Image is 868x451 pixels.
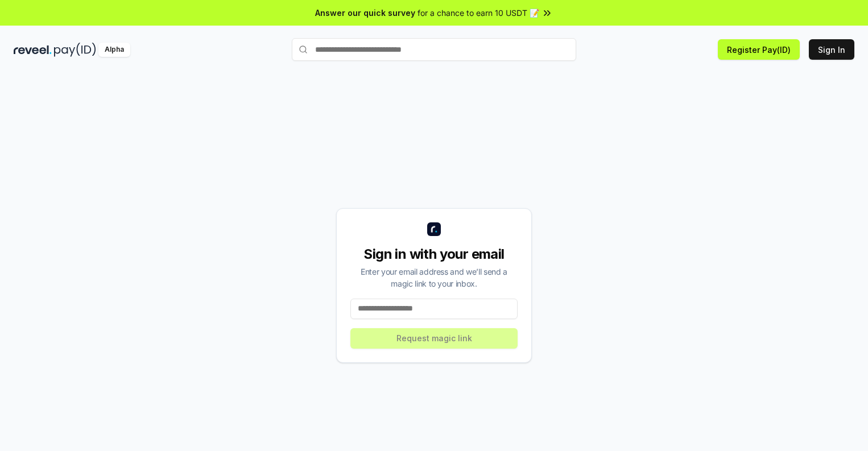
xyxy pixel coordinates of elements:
img: pay_id [54,43,96,57]
span: Answer our quick survey [315,7,415,19]
div: Enter your email address and we’ll send a magic link to your inbox. [350,266,518,289]
img: reveel_dark [14,43,52,57]
div: Sign in with your email [350,245,518,263]
button: Sign In [809,39,854,60]
span: for a chance to earn 10 USDT 📝 [418,7,539,19]
button: Register Pay(ID) [718,39,800,60]
div: Alpha [98,43,130,57]
img: logo_small [427,222,441,236]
